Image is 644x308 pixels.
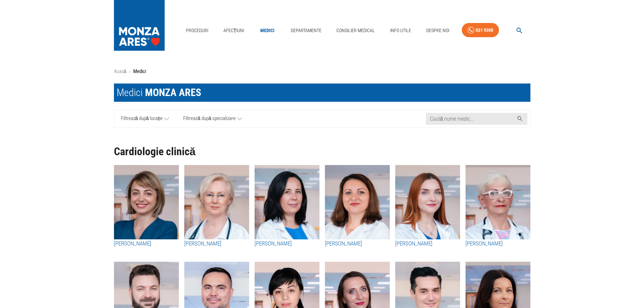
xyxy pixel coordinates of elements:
[114,68,126,74] a: Acasă
[184,165,249,239] img: Dr. Dana Constantinescu
[183,24,211,38] a: Proceduri
[257,24,278,38] a: Medici
[114,68,530,75] nav: breadcrumb
[476,26,493,34] div: 031 9300
[184,239,249,248] a: [PERSON_NAME]
[466,239,530,248] a: [PERSON_NAME]
[183,115,236,123] span: Filtrează după specializare
[114,146,530,158] h1: Cardiologie clinică
[255,165,319,239] img: Dr. Alexandra Postu
[133,68,146,75] p: Medici
[255,239,319,248] a: [PERSON_NAME]
[145,87,201,98] span: MONZA ARES
[325,239,390,248] a: [PERSON_NAME]
[462,23,499,38] a: 031 9300
[387,24,414,38] a: Info Utile
[221,24,247,38] a: Afecțiuni
[334,24,378,38] a: Consilier Medical
[114,110,176,127] a: Filtrează după locație
[424,24,452,38] a: Despre Noi
[466,165,530,239] img: Dr. Mihaela Rugină
[114,165,179,239] img: Dr. Silvia Deaconu
[117,86,201,99] div: Medici
[395,165,460,239] img: Dr. Irina Macovei Dorobanțu
[129,68,130,75] li: ›
[288,24,324,38] a: Departamente
[176,110,249,127] a: Filtrează după specializare
[114,239,179,248] a: [PERSON_NAME]
[325,165,390,239] img: Dr. Raluca Naidin
[121,115,163,123] span: Filtrează după locație
[395,239,460,248] a: [PERSON_NAME]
